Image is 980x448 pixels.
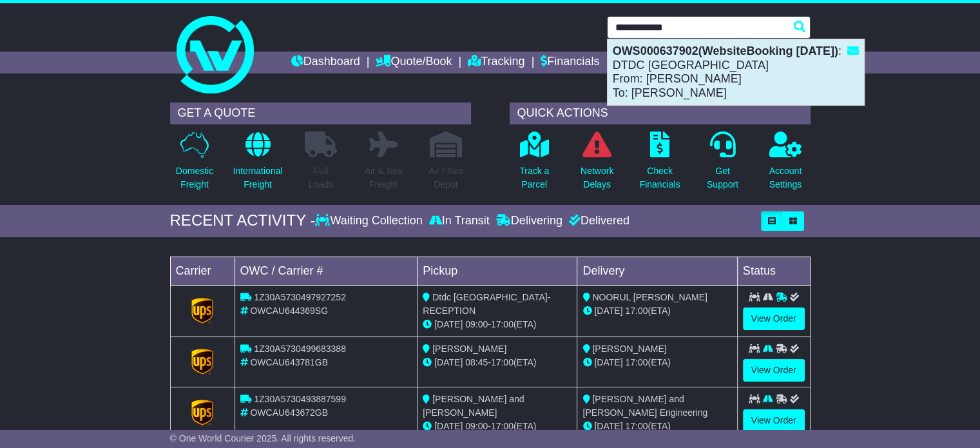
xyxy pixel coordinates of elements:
span: [DATE] [594,306,622,316]
p: Domestic Freight [176,164,213,191]
span: OWCAU643781GB [250,357,328,367]
span: [PERSON_NAME] [432,344,506,354]
span: 1Z30A5730493887599 [254,394,345,404]
a: NetworkDelays [580,131,614,199]
span: 08:45 [465,357,488,367]
p: International Freight [233,164,282,191]
div: Waiting Collection [315,214,425,228]
span: [DATE] [594,357,622,367]
span: [DATE] [434,319,463,329]
span: 17:00 [491,357,514,367]
span: 17:00 [491,319,514,329]
p: Air / Sea Depot [428,164,463,191]
span: Dtdc [GEOGRAPHIC_DATA]-RECEPTION [423,292,550,316]
strong: OWS000637902(WebsiteBooking [DATE]) [613,44,838,57]
span: [DATE] [434,357,463,367]
span: 17:00 [625,357,648,367]
span: [DATE] [434,421,463,431]
div: (ETA) [582,356,731,369]
a: Tracking [468,52,524,73]
div: GET A QUOTE [170,102,471,124]
span: 09:00 [465,319,488,329]
p: Account Settings [769,164,802,191]
div: - (ETA) [423,318,572,331]
span: [PERSON_NAME] [592,344,666,354]
a: InternationalFreight [232,131,283,199]
p: Get Support [707,164,738,191]
span: 17:00 [491,421,514,431]
p: Network Delays [581,164,613,191]
div: - (ETA) [423,356,572,369]
span: OWCAU644369SG [250,306,328,316]
a: CheckFinancials [639,131,681,199]
a: View Order [743,307,805,330]
span: [PERSON_NAME] and [PERSON_NAME] [423,394,524,418]
img: GetCarrierServiceLogo [191,349,213,375]
a: Financials [541,52,599,73]
span: © One World Courier 2025. All rights reserved. [170,433,356,443]
p: Air & Sea Freight [364,164,402,191]
span: 17:00 [625,421,648,431]
div: (ETA) [582,420,731,433]
div: (ETA) [582,304,731,318]
span: OWCAU643672GB [250,407,328,418]
span: [DATE] [594,421,622,431]
div: Delivered [566,214,629,228]
span: 1Z30A5730497927252 [254,292,345,302]
a: Track aParcel [519,131,550,199]
td: Status [737,257,810,285]
td: Delivery [577,257,737,285]
div: Delivering [493,214,566,228]
td: OWC / Carrier # [235,257,418,285]
img: GetCarrierServiceLogo [191,298,213,324]
a: View Order [743,359,805,382]
a: View Order [743,409,805,432]
a: GetSupport [706,131,739,199]
div: - (ETA) [423,420,572,433]
span: NOORUL [PERSON_NAME] [592,292,707,302]
a: Quote/Book [376,52,452,73]
span: 09:00 [465,421,488,431]
span: 1Z30A5730499683388 [254,344,345,354]
a: Dashboard [291,52,360,73]
img: GetCarrierServiceLogo [191,400,213,425]
td: Pickup [418,257,577,285]
a: AccountSettings [769,131,803,199]
p: Check Financials [640,164,680,191]
div: QUICK ACTIONS [510,102,811,124]
div: In Transit [426,214,493,228]
td: Carrier [170,257,235,285]
p: Full Loads [305,164,337,191]
span: 17:00 [625,306,648,316]
div: RECENT ACTIVITY - [170,211,316,230]
p: Track a Parcel [519,164,549,191]
a: DomesticFreight [175,131,214,199]
span: [PERSON_NAME] and [PERSON_NAME] Engineering [582,394,707,418]
div: : DTDC [GEOGRAPHIC_DATA] From: [PERSON_NAME] To: [PERSON_NAME] [608,39,864,105]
